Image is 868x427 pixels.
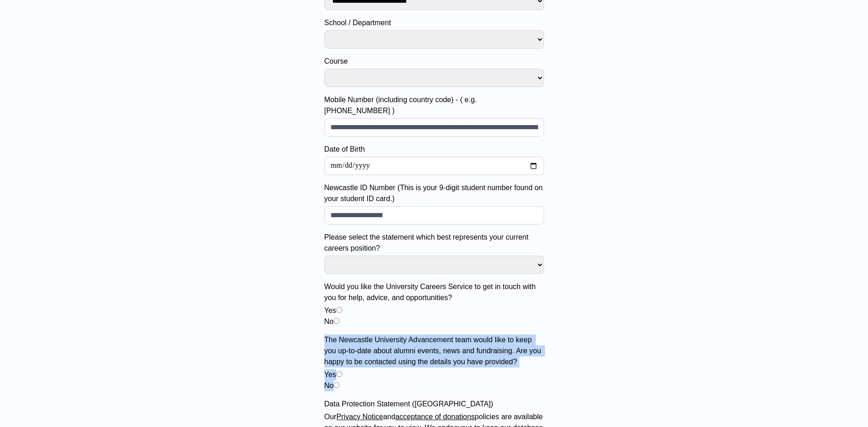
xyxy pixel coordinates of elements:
[324,334,544,367] label: The Newcastle University Advancement team would like to keep you up-to-date about alumni events, ...
[324,232,544,254] label: Please select the statement which best represents your current careers position?
[324,17,544,28] label: School / Department
[324,182,544,204] label: Newcastle ID Number (This is your 9-digit student number found on your student ID card.)
[324,94,544,116] label: Mobile Number (including country code) - ( e.g. [PHONE_NUMBER] )
[324,371,336,378] label: Yes
[324,281,544,303] label: Would you like the University Careers Service to get in touch with you for help, advice, and oppo...
[324,56,544,67] label: Course
[336,413,383,421] a: Privacy Notice
[324,144,544,155] label: Date of Birth
[324,307,336,314] label: Yes
[324,318,334,325] label: No
[324,382,334,389] label: No
[324,399,544,410] label: Data Protection Statement ([GEOGRAPHIC_DATA])
[395,413,474,421] a: acceptance of donations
